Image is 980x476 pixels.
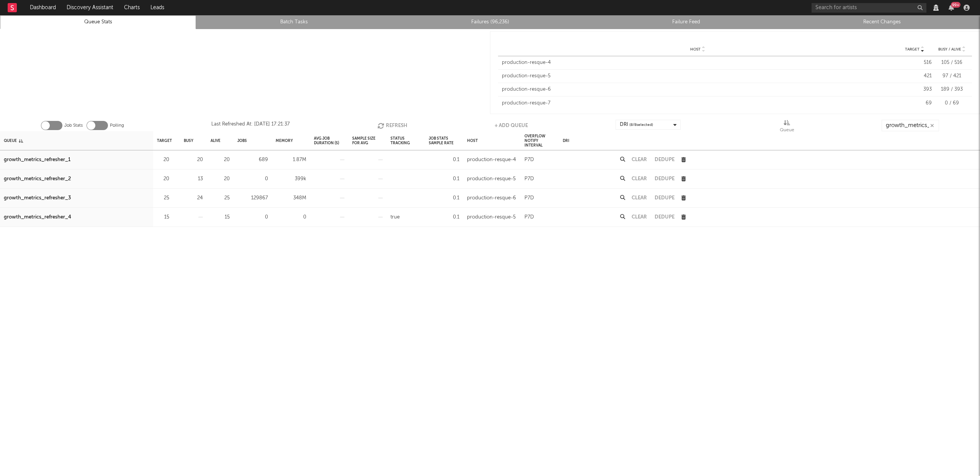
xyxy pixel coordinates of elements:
div: Status Tracking [390,132,421,149]
div: 421 [897,72,932,80]
div: 15 [211,213,230,222]
a: Recent Changes [788,18,976,27]
div: 129867 [237,194,268,203]
span: Busy / Alive [938,47,961,52]
div: 20 [211,174,230,184]
div: 13 [184,174,203,184]
div: production-resque-5 [467,174,516,184]
div: Last Refreshed At: [DATE] 17:21:37 [211,120,290,131]
div: Queue [780,120,794,134]
div: 105 / 516 [936,59,968,67]
button: Clear [632,215,647,220]
a: Failure Feed [592,18,780,27]
div: 20 [157,155,169,165]
div: Memory [276,132,293,149]
div: production-resque-4 [467,155,516,165]
div: 25 [157,194,169,203]
label: Job Stats [64,121,83,130]
input: Search... [882,120,939,131]
button: Clear [632,176,647,181]
div: production-resque-5 [502,72,893,80]
label: Polling [110,121,124,130]
div: Avg Job Duration (s) [314,132,345,149]
div: production-resque-6 [467,194,516,203]
div: 20 [157,174,169,184]
div: DRI [563,132,569,149]
button: Refresh [377,120,407,131]
button: + Add Queue [495,120,528,131]
div: 189 / 393 [936,86,968,93]
div: 0 [276,213,306,222]
div: P7D [524,174,534,184]
div: P7D [524,213,534,222]
div: production-resque-4 [502,59,893,67]
div: Queue [780,126,794,135]
div: 20 [184,155,203,165]
div: P7D [524,155,534,165]
div: 15 [157,213,169,222]
div: Host [467,132,478,149]
div: P7D [524,194,534,203]
div: 0.1 [429,194,459,203]
div: 0 / 69 [936,99,968,107]
div: 0.1 [429,213,459,222]
div: DRI [620,120,653,129]
div: Target [157,132,172,149]
div: 689 [237,155,268,165]
div: Job Stats Sample Rate [429,132,459,149]
div: 393 [897,86,932,93]
a: growth_metrics_refresher_1 [4,155,70,165]
div: Sample Size For Avg [352,132,383,149]
div: 69 [897,99,932,107]
div: 24 [184,194,203,203]
a: Failures (96,236) [396,18,584,27]
div: Overflow Notify Interval [524,132,555,149]
button: 99+ [949,5,954,11]
div: Queue [4,132,23,149]
div: true [390,213,400,222]
div: 348M [276,194,306,203]
button: Dedupe [655,176,675,181]
div: production-resque-5 [467,213,516,222]
a: Batch Tasks [200,18,388,27]
button: Clear [632,157,647,162]
div: 0 [237,213,268,222]
div: Jobs [237,132,247,149]
button: Clear [632,196,647,201]
button: Dedupe [655,196,675,201]
a: growth_metrics_refresher_3 [4,194,71,203]
div: 0.1 [429,174,459,184]
span: ( 8 / 8 selected) [629,120,653,129]
div: 20 [211,155,230,165]
div: 399k [276,174,306,184]
a: Queue Stats [4,18,192,27]
input: Search for artists [812,3,926,13]
div: 1.87M [276,155,306,165]
div: production-resque-6 [502,86,893,93]
div: 25 [211,194,230,203]
div: 97 / 421 [936,72,968,80]
div: 0.1 [429,155,459,165]
div: 0 [237,174,268,184]
span: Target [905,47,920,52]
a: growth_metrics_refresher_4 [4,213,71,222]
div: 99 + [951,2,960,8]
div: Alive [211,132,220,149]
button: Dedupe [655,215,675,220]
span: Host [690,47,701,52]
button: Dedupe [655,157,675,162]
div: production-resque-7 [502,99,893,107]
div: Busy [184,132,193,149]
div: 516 [897,59,932,67]
a: growth_metrics_refresher_2 [4,174,71,184]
